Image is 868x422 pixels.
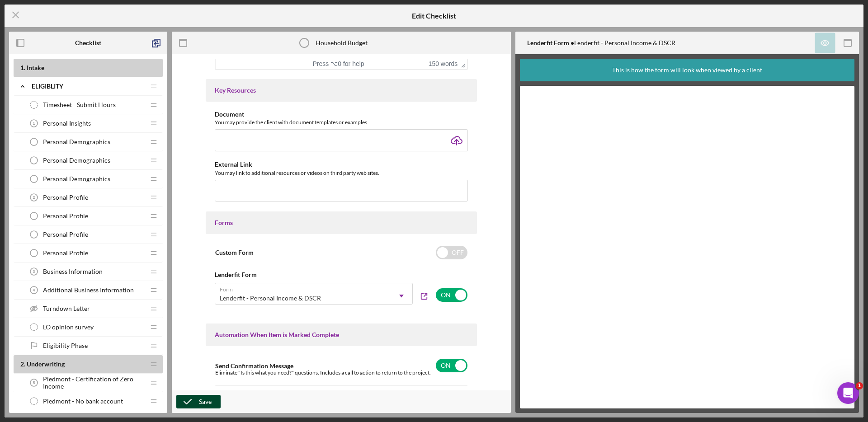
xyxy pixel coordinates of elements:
[215,331,468,338] div: Automation When Item is Marked Complete
[7,7,244,17] body: Rich Text Area. Press ALT-0 for help.
[33,288,35,292] tspan: 4
[43,212,88,220] span: Personal Profile
[837,382,859,404] iframe: Intercom live chat
[412,12,456,20] h5: Edit Checklist
[458,58,467,69] div: Press the Up and Down arrow keys to resize the editor.
[43,101,116,108] span: Timesheet - Submit Hours
[20,64,25,71] span: 1 .
[43,175,110,183] span: Personal Demographics
[25,6,244,36] li: A Household Budget is used to calculate your DSCR, which measures your ability to cover debt paym...
[199,395,212,408] div: Save
[529,95,846,399] iframe: Lenderfit form
[43,286,134,294] span: Additional Business Information
[7,63,244,94] p: Submitting an accurate Household Budget enables us to evaluate your financial capacity and offer ...
[25,37,127,45] strong: Financial Health Assessment:
[33,269,35,274] tspan: 3
[215,249,254,256] label: Custom Form
[527,39,574,47] b: Lenderfit Form •
[215,111,468,118] div: Document
[215,118,468,127] div: You may provide the client with document templates or examples.
[32,83,145,90] div: Eligiblity
[215,362,293,370] label: Send Confirmation Message
[316,39,368,47] div: Household Budget
[43,305,90,312] span: Turndown Letter
[20,360,25,368] span: 2 .
[215,219,468,226] div: Forms
[215,370,431,376] div: Eliminate "Is this what you need?" questions. Includes a call to action to return to the project.
[215,271,257,278] b: Lenderfit Form
[43,398,123,405] span: Piedmont - No bank account
[43,120,91,127] span: Personal Insights
[43,231,88,238] span: Personal Profile
[43,268,103,275] span: Business Information
[215,161,468,168] div: External Link
[43,342,88,349] span: Eligibility Phase
[43,138,110,145] span: Personal Demographics
[27,360,65,368] span: Underwriting
[215,87,468,94] div: Key Resources
[43,249,88,257] span: Personal Profile
[527,39,675,47] div: Lenderfit - Personal Income & DSCR
[43,194,88,201] span: Personal Profile
[176,395,221,408] button: Save
[215,169,468,178] div: You may link to additional resources or videos on third party web sites.
[43,324,94,331] span: LO opinion survey
[43,157,110,164] span: Personal Demographics
[856,382,863,389] span: 1
[75,39,101,47] b: Checklist
[27,64,44,71] span: Intake
[33,195,35,200] tspan: 2
[429,60,458,67] button: 150 words
[25,7,89,14] strong: DSCR Calculation:
[33,380,35,385] tspan: 5
[33,121,35,126] tspan: 1
[299,60,378,67] div: Press ⌥0 for help
[220,295,321,302] div: Lenderfit - Personal Income & DSCR
[25,36,244,56] li: Helps assess your financial stability and ability to manage additional debt responsibly.
[612,59,762,81] div: This is how the form will look when viewed by a client
[43,375,145,390] span: Piedmont - Certification of Zero Income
